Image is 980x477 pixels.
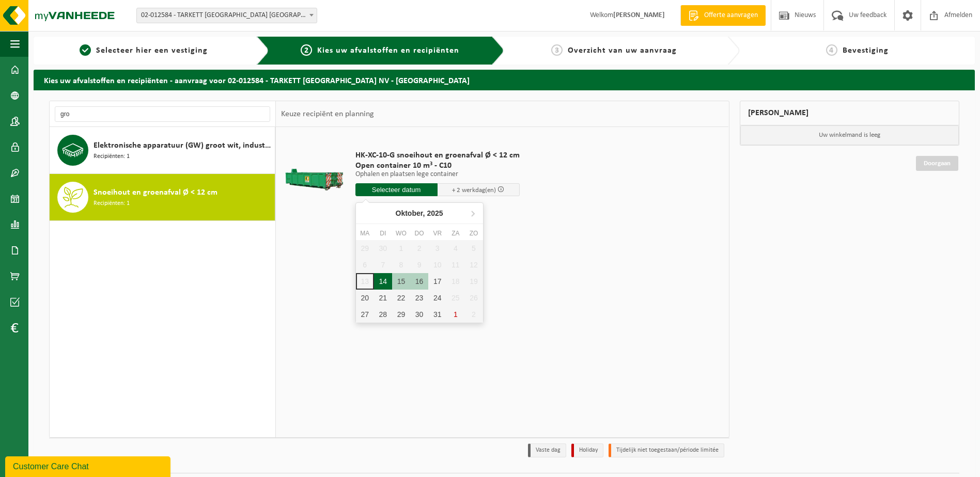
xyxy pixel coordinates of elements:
div: di [374,228,392,239]
span: Kies uw afvalstoffen en recipiënten [317,46,459,55]
a: Doorgaan [916,156,958,171]
div: 17 [428,273,446,290]
span: Selecteer hier een vestiging [96,46,208,55]
div: vr [428,228,446,239]
div: 29 [392,306,410,323]
li: Holiday [571,443,603,457]
div: 16 [410,273,428,290]
span: Offerte aanvragen [702,10,760,21]
div: 27 [356,306,374,323]
div: 21 [374,290,392,306]
span: 02-012584 - TARKETT DENDERMONDE NV - DENDERMONDE [137,8,317,23]
li: Tijdelijk niet toegestaan/période limitée [609,443,724,457]
span: 3 [551,44,563,56]
div: Keuze recipiënt en planning [276,101,379,127]
span: Snoeihout en groenafval Ø < 12 cm [94,186,217,199]
div: za [446,228,464,239]
button: Elektronische apparatuur (GW) groot wit, industrieel Recipiënten: 1 [50,127,275,174]
span: Recipiënten: 1 [94,199,130,209]
button: Snoeihout en groenafval Ø < 12 cm Recipiënten: 1 [50,174,275,221]
div: zo [464,228,483,239]
span: + 2 werkdag(en) [452,187,496,194]
div: 28 [374,306,392,323]
div: 15 [392,273,410,290]
div: 31 [428,306,446,323]
span: HK-XC-10-G snoeihout en groenafval Ø < 12 cm [355,150,520,161]
div: 23 [410,290,428,306]
a: Offerte aanvragen [680,5,766,26]
div: 20 [356,290,374,306]
i: 2025 [427,210,443,217]
div: 22 [392,290,410,306]
div: 24 [428,290,446,306]
div: Oktober, [392,205,447,221]
input: Materiaal zoeken [55,106,270,122]
span: Overzicht van uw aanvraag [568,46,677,55]
div: do [410,228,428,239]
p: Uw winkelmand is leeg [740,125,959,145]
span: 4 [826,44,837,56]
iframe: chat widget [5,454,173,477]
span: 2 [301,44,312,56]
span: Bevestiging [843,46,889,55]
span: 02-012584 - TARKETT DENDERMONDE NV - DENDERMONDE [136,8,317,23]
div: 30 [410,306,428,323]
div: ma [356,228,374,239]
div: [PERSON_NAME] [740,101,960,125]
span: Open container 10 m³ - C10 [355,161,520,171]
input: Selecteer datum [355,183,438,196]
span: 1 [80,44,91,56]
span: Elektronische apparatuur (GW) groot wit, industrieel [94,139,272,152]
h2: Kies uw afvalstoffen en recipiënten - aanvraag voor 02-012584 - TARKETT [GEOGRAPHIC_DATA] NV - [G... [34,70,975,90]
a: 1Selecteer hier een vestiging [39,44,248,57]
li: Vaste dag [528,443,566,457]
div: wo [392,228,410,239]
strong: [PERSON_NAME] [613,11,665,19]
span: Recipiënten: 1 [94,152,130,162]
div: 14 [374,273,392,290]
p: Ophalen en plaatsen lege container [355,171,520,178]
